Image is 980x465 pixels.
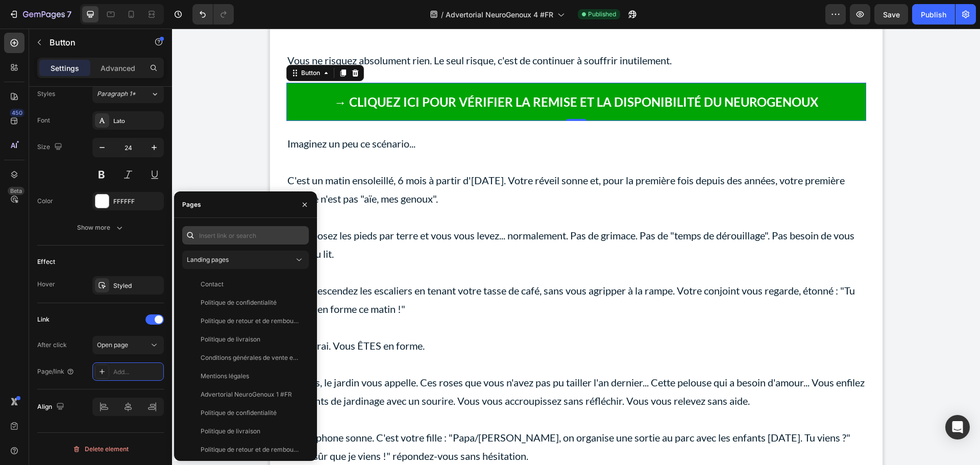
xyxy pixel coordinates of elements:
button: Show more [37,218,164,237]
div: Conditions générales de vente et d'utilisation [201,353,299,362]
div: Politique de retour et de remboursement [201,445,299,454]
div: 450 [10,109,24,117]
div: Color [37,197,53,206]
span: Open page [97,341,128,349]
div: Politique de confidentialité [201,298,277,307]
button: Save [874,4,908,25]
div: Politique de livraison [201,427,260,436]
p: Settings [51,63,79,74]
div: Size [37,140,64,154]
p: Advanced [101,63,135,74]
div: Link [37,315,50,324]
span: Published [588,10,616,19]
div: Politique de retour et de remboursement [201,316,299,326]
span: / [441,9,444,20]
div: Add... [113,368,161,377]
p: 7 [67,8,71,20]
div: Publish [921,9,946,20]
button: Landing pages [182,251,309,269]
div: Politique de confidentialité [201,408,277,418]
div: Page/link [37,367,75,376]
div: Hover [37,280,55,289]
button: Paragraph 1* [92,85,164,103]
div: After click [37,340,67,350]
span: Save [883,10,900,19]
div: Pages [182,200,201,209]
div: Delete element [72,443,129,455]
div: Font [37,116,50,125]
div: Mentions légales [201,372,249,381]
button: Open page [92,336,164,354]
span: Paragraph 1* [97,89,136,99]
iframe: Design area [172,29,980,465]
p: Button [50,36,136,48]
span: Landing pages [187,256,229,263]
input: Insert link or search [182,226,309,244]
div: Styled [113,281,161,290]
div: Undo/Redo [192,4,234,25]
div: Align [37,400,66,414]
div: Beta [8,187,24,195]
button: 7 [4,4,76,25]
div: Effect [37,257,55,266]
div: Advertorial NeuroGenoux 1 #FR [201,390,292,399]
button: Delete element [37,441,164,457]
span: Advertorial NeuroGenoux 4 #FR [446,9,553,20]
button: Publish [912,4,955,25]
div: Show more [77,223,125,233]
div: Politique de livraison [201,335,260,344]
div: Open Intercom Messenger [945,415,970,439]
div: Contact [201,280,224,289]
div: Lato [113,116,161,126]
div: Styles [37,89,55,99]
div: FFFFFF [113,197,161,206]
